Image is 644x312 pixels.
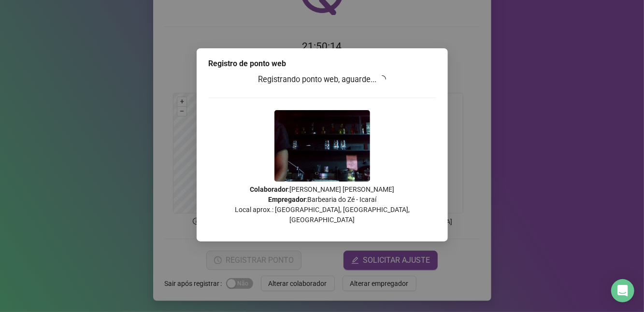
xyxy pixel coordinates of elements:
div: Registro de ponto web [208,58,436,70]
strong: Empregador [268,196,306,203]
p: : [PERSON_NAME] [PERSON_NAME] : Barbearia do Zé - Icaraí Local aprox.: [GEOGRAPHIC_DATA], [GEOGRA... [208,184,436,225]
div: Open Intercom Messenger [611,279,634,302]
strong: Colaborador [250,185,288,193]
h3: Registrando ponto web, aguarde... [208,73,436,86]
span: loading [378,75,386,83]
img: 2Q== [274,110,370,182]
